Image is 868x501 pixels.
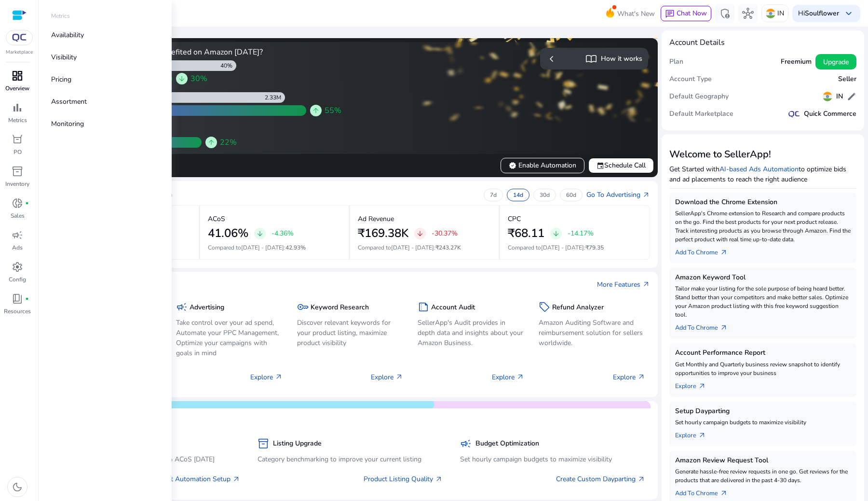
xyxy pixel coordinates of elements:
[51,30,84,40] p: Availability
[12,70,23,82] span: dashboard
[9,275,26,284] p: Config
[742,8,754,19] span: hub
[719,8,731,19] span: admin_panel_settings
[395,373,403,381] span: arrow_outward
[325,105,341,116] span: 55%
[675,377,714,391] a: Explorearrow_outward
[669,75,712,83] h5: Account Type
[613,372,645,382] p: Explore
[698,382,706,390] span: arrow_outward
[176,301,188,313] span: campaign
[675,274,851,282] h5: Amazon Keyword Tool
[51,119,84,129] p: Monitoring
[208,214,225,224] p: ACoS
[25,297,29,301] span: fiber_manual_record
[12,197,23,209] span: donut_small
[275,373,283,381] span: arrow_outward
[509,162,516,169] span: verified
[509,160,576,170] span: Enable Automation
[665,9,675,19] span: chat
[371,372,403,382] p: Explore
[556,474,645,484] a: Create Custom Dayparting
[568,230,594,237] p: -14.17%
[675,457,851,465] h5: Amazon Review Request Tool
[720,489,728,497] span: arrow_outward
[597,160,646,170] span: Schedule Call
[513,191,523,199] p: 14d
[6,49,33,56] p: Marketplace
[781,58,812,66] h5: Freemium
[675,418,851,427] p: Set hourly campaign budgets to maximize visibility
[432,230,458,237] p: -30.37%
[11,34,28,42] img: QC-logo.svg
[804,110,856,118] h5: Quick Commerce
[669,149,856,160] h3: Welcome to SellerApp!
[12,166,23,177] span: inventory_2
[501,158,584,173] button: verifiedEnable Automation
[805,9,839,18] b: Soulflower
[601,55,642,63] h5: How it works
[669,58,683,66] h5: Plan
[12,261,23,273] span: settings
[220,137,237,148] span: 22%
[11,211,25,220] p: Sales
[661,6,711,21] button: chatChat Now
[358,243,491,252] p: Compared to :
[617,5,655,22] span: What's New
[675,485,735,498] a: Add To Chrome
[208,243,341,252] p: Compared to :
[391,244,434,251] span: [DATE] - [DATE]
[675,198,851,207] h5: Download the Chrome Extension
[178,75,186,83] span: arrow_downward
[539,318,645,348] p: Amazon Auditing Software and reimbursement solution for sellers worldwide.
[364,474,443,484] a: Product Listing Quality
[585,244,604,251] span: ₹79.35
[155,474,240,484] a: Smart Automation Setup
[5,84,29,93] p: Overview
[539,301,550,313] span: sell
[418,301,429,313] span: summarize
[777,5,784,22] p: IN
[12,243,23,252] p: Ads
[823,92,832,101] img: in.svg
[698,431,706,439] span: arrow_outward
[51,97,87,107] p: Assortment
[788,111,800,117] img: QC-logo.svg
[675,427,714,440] a: Explorearrow_outward
[207,139,215,146] span: arrow_upward
[51,52,77,62] p: Visibility
[220,62,236,70] div: 40%
[597,162,604,169] span: event
[546,53,557,65] span: chevron_left
[597,279,650,290] a: More Featuresarrow_outward
[675,467,851,485] p: Generate hassle-free review requests in one go. Get reviews for the products that are delivered i...
[51,12,70,20] p: Metrics
[719,165,799,174] a: AI-based Ads Automation
[358,226,408,240] h2: ₹169.38K
[508,226,544,240] h2: ₹68.11
[475,440,539,448] h5: Budget Optimization
[738,4,758,23] button: hub
[25,201,29,205] span: fiber_manual_record
[720,324,728,332] span: arrow_outward
[460,454,645,464] p: Set hourly campaign budgets to maximize visibility
[847,92,856,101] span: edit
[232,475,240,483] span: arrow_outward
[815,54,856,70] button: Upgrade
[14,148,22,156] p: PO
[838,75,856,83] h5: Seller
[258,454,443,464] p: Category benchmarking to improve your current listing
[766,9,775,18] img: in.svg
[675,407,851,416] h5: Setup Dayparting
[642,191,650,199] span: arrow_outward
[416,230,424,237] span: arrow_downward
[552,230,560,237] span: arrow_downward
[297,301,309,313] span: key
[12,229,23,241] span: campaign
[273,440,322,448] h5: Listing Upgrade
[669,38,725,47] h4: Account Details
[669,164,856,184] p: Get Started with to optimize bids and ad placements to reach the right audience
[508,214,521,224] p: CPC
[12,134,23,145] span: orders
[675,209,851,244] p: SellerApp's Chrome extension to Research and compare products on the go. Find the best products f...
